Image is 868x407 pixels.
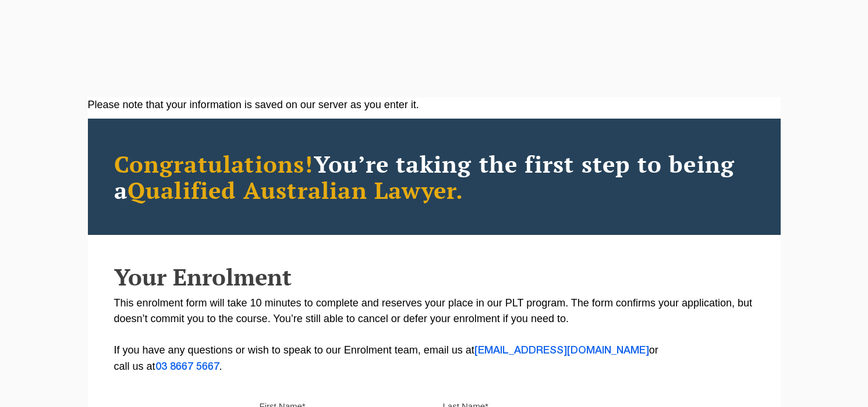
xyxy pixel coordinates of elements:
[155,362,219,372] a: 03 8667 5667
[474,346,649,355] a: [EMAIL_ADDRESS][DOMAIN_NAME]
[114,264,754,290] h2: Your Enrolment
[114,151,754,203] h2: You’re taking the first step to being a
[114,148,314,179] span: Congratulations!
[127,174,464,205] span: Qualified Australian Lawyer.
[114,295,754,375] p: This enrolment form will take 10 minutes to complete and reserves your place in our PLT program. ...
[88,97,781,113] div: Please note that your information is saved on our server as you enter it.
